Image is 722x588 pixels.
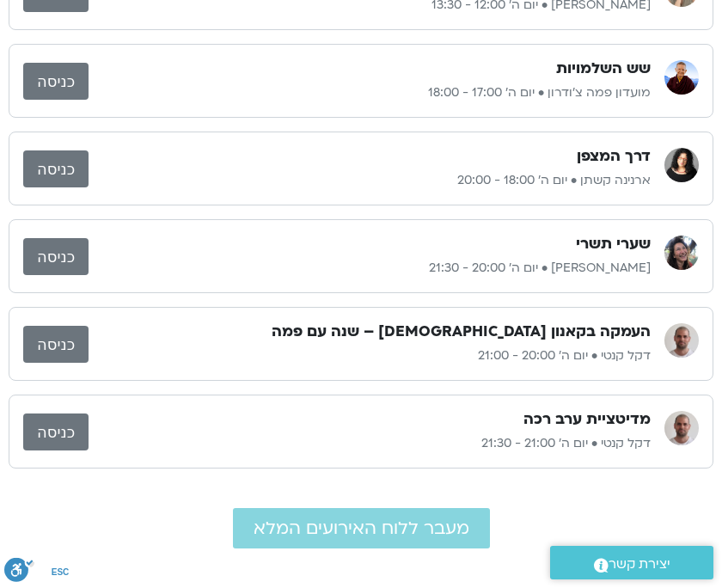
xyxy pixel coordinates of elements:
[23,326,89,363] a: כניסה
[23,63,89,100] a: כניסה
[89,346,651,366] p: דקל קנטי • יום ה׳ 20:00 - 21:00
[23,238,89,275] a: כניסה
[254,518,469,538] span: מעבר ללוח האירועים המלא
[272,322,651,342] h3: העמקה בקאנון [DEMOGRAPHIC_DATA] – שנה עם פמה
[577,146,651,167] h3: דרך המצפן
[233,508,490,548] a: מעבר ללוח האירועים המלא
[89,83,651,103] p: מועדון פמה צ'ודרון • יום ה׳ 17:00 - 18:00
[89,433,651,454] p: דקל קנטי • יום ה׳ 21:00 - 21:30
[664,411,699,445] img: דקל קנטי
[23,413,89,450] a: כניסה
[523,409,651,430] h3: מדיטציית ערב רכה
[550,546,713,579] a: יצירת קשר
[556,58,651,79] h3: שש השלמויות
[664,323,699,358] img: דקל קנטי
[23,150,89,187] a: כניסה
[664,60,699,95] img: מועדון פמה צ'ודרון
[664,148,699,182] img: ארנינה קשתן
[609,553,670,576] span: יצירת קשר
[576,234,651,254] h3: שערי תשרי
[89,170,651,191] p: ארנינה קשתן • יום ה׳ 18:00 - 20:00
[664,236,699,270] img: מירה רגב
[89,258,651,279] p: [PERSON_NAME] • יום ה׳ 20:00 - 21:30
